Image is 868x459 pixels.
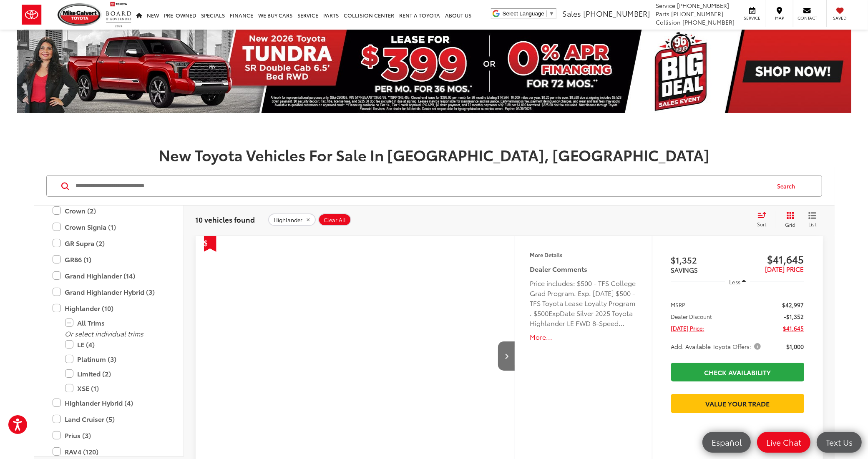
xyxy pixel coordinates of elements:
button: remove Highlander [268,213,316,226]
span: $42,997 [782,301,804,309]
label: All Trims [65,316,165,330]
label: Limited (2) [65,366,165,381]
a: Value Your Trade [671,394,804,413]
h5: Dealer Comments [530,264,637,274]
img: Mike Calvert Toyota [58,3,102,26]
span: Service [656,1,675,10]
button: Select sort value [753,211,776,228]
label: GR86 (1) [53,252,165,267]
span: Clear All [324,217,346,223]
span: Less [729,278,740,286]
span: $41,645 [783,324,804,332]
a: Check Availability [671,363,804,381]
h4: More Details [530,252,637,258]
span: $41,645 [737,253,804,265]
label: XSE (1) [65,381,165,396]
label: Prius (3) [53,428,165,443]
img: New 2026 Toyota Tundra [17,30,851,113]
label: LE (4) [65,337,165,352]
button: Less [725,274,750,289]
i: Or select individual trims [65,329,144,338]
span: Map [770,15,789,21]
span: [PHONE_NUMBER] [677,1,729,10]
label: Crown Signia (1) [53,220,165,234]
span: ▼ [549,10,554,17]
span: Text Us [822,437,857,447]
span: Saved [831,15,849,21]
span: SAVINGS [671,265,698,274]
label: RAV4 (120) [53,444,165,459]
button: Search [770,176,808,196]
button: List View [802,211,823,228]
a: Live Chat [757,432,810,453]
span: $1,000 [787,342,804,351]
label: Highlander Hybrid (4) [53,396,165,410]
span: [DATE] PRICE [765,264,804,273]
label: Highlander (10) [53,301,165,316]
span: Contact [798,15,817,21]
span: Add. Available Toyota Offers: [671,342,762,351]
button: Clear All [318,213,351,226]
span: Sort [757,221,767,228]
span: [PHONE_NUMBER] [671,10,723,18]
label: Land Cruiser (5) [53,412,165,426]
div: Price includes: $500 - TFS College Grad Program. Exp. [DATE] $500 - TFS Toyota Lease Loyalty Prog... [530,278,637,328]
span: Service [743,15,762,21]
span: $1,352 [671,253,738,266]
label: Grand Highlander Hybrid (3) [53,285,165,299]
span: [DATE] Price: [671,324,704,332]
button: Next image [498,341,515,371]
label: Platinum (3) [65,352,165,366]
a: Español [702,432,751,453]
span: List [808,221,817,228]
button: More... [530,332,637,342]
span: Dealer Discount [671,312,712,321]
span: [PHONE_NUMBER] [682,18,735,26]
span: 10 vehicles found [196,214,255,224]
a: Text Us [817,432,862,453]
span: Select Language [503,10,544,17]
button: Grid View [776,211,802,228]
label: GR Supra (2) [53,236,165,251]
span: -$1,352 [784,312,804,321]
span: [PHONE_NUMBER] [583,8,650,19]
span: Parts [656,10,669,18]
input: Search by Make, Model, or Keyword [75,176,770,196]
span: MSRP: [671,301,687,309]
label: Crown (2) [53,203,165,218]
span: Grid [785,221,796,228]
span: Live Chat [762,437,805,447]
button: Add. Available Toyota Offers: [671,342,764,351]
span: Highlander [274,217,303,223]
span: Español [707,437,746,447]
span: Collision [656,18,681,26]
span: Sales [562,8,581,19]
span: Get Price Drop Alert [204,236,216,252]
a: Select Language​ [503,10,554,17]
label: Grand Highlander (14) [53,268,165,283]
